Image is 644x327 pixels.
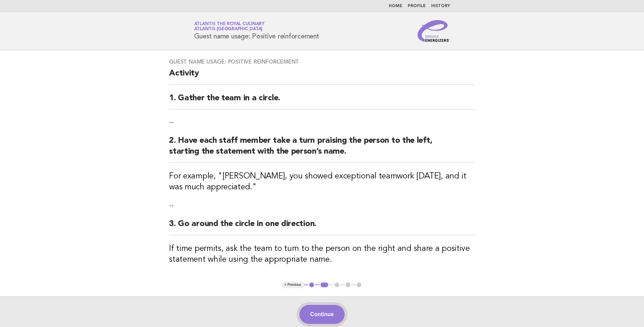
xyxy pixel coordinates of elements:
img: Service Energizers [418,20,450,42]
h2: 3. Go around the circle in one direction. [169,219,475,235]
span: Atlantis [GEOGRAPHIC_DATA] [194,27,263,32]
h1: Guest name usage: Positive reinforcement [194,22,319,40]
h3: For example, "[PERSON_NAME], you showed exceptional teamwork [DATE], and it was much appreciated." [169,171,475,193]
button: < Previous [282,281,304,288]
h2: 1. Gather the team in a circle. [169,93,475,109]
a: Profile [408,4,426,8]
p: -- [169,201,475,210]
button: 1 [308,281,315,288]
p: -- [169,118,475,127]
h3: Guest name usage: Positive reinforcement [169,58,475,65]
h2: 2. Have each staff member take a turn praising the person to the left, starting the statement wit... [169,135,475,163]
button: 2 [319,281,329,288]
h2: Activity [169,68,475,85]
a: History [431,4,450,8]
a: Atlantis the Royal CulinaryAtlantis [GEOGRAPHIC_DATA] [194,22,264,31]
button: Continue [299,305,345,324]
a: Home [389,4,402,8]
h3: If time permits, ask the team to turn to the person on the right and share a positive statement w... [169,243,475,265]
